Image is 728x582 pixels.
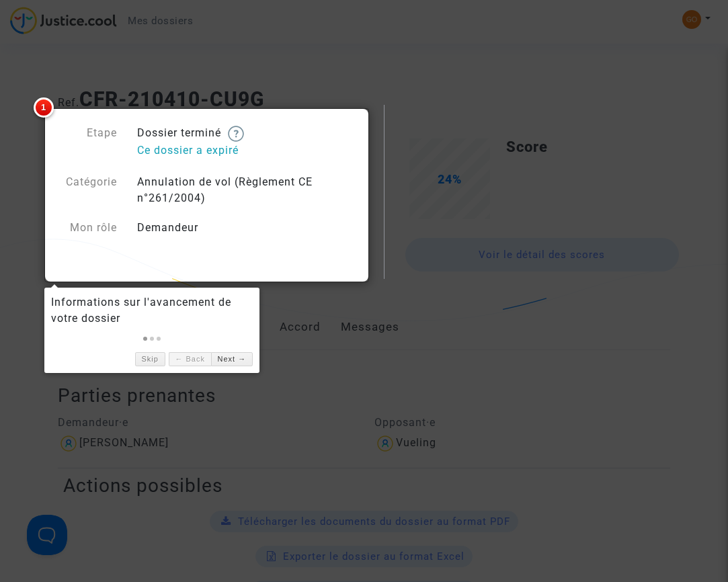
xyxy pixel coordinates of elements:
div: Mon rôle [48,220,127,236]
div: Catégorie [48,174,127,206]
a: ← Back [169,352,211,366]
div: Dossier terminé [127,125,364,161]
p: Ce dossier a expiré [137,142,354,159]
div: Annulation de vol (Règlement CE n°261/2004) [127,174,364,206]
a: Next → [211,352,253,366]
div: Etape [48,125,127,161]
span: 1 [34,97,54,118]
a: Skip [135,352,165,366]
div: Demandeur [127,220,364,236]
img: help.svg [228,126,244,142]
div: Informations sur l'avancement de votre dossier [51,294,253,327]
